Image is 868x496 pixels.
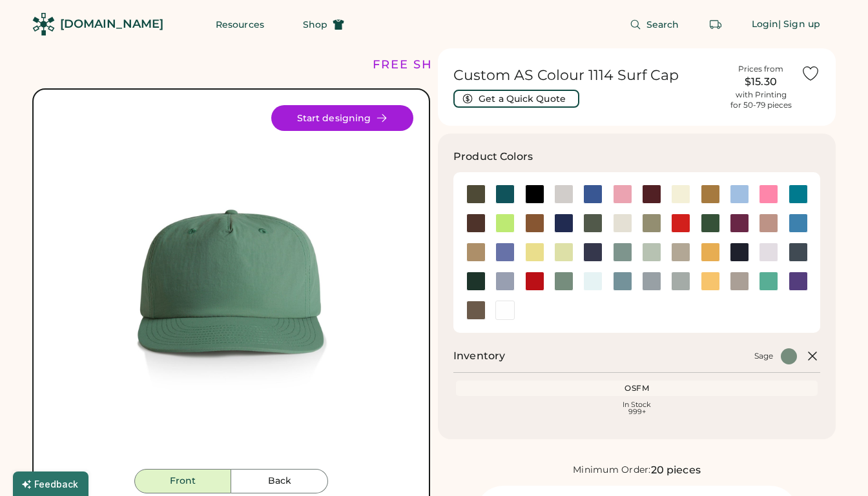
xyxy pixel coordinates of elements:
[200,12,280,37] button: Resources
[730,90,792,110] div: with Printing for 50-79 pieces
[573,464,651,477] div: Minimum Order:
[754,351,773,361] div: Sage
[651,462,701,478] div: 20 pieces
[134,469,231,493] button: Front
[703,12,728,37] button: Retrieve an order
[271,105,413,131] button: Start designing
[453,348,505,364] h2: Inventory
[49,105,413,469] div: 1114 Style Image
[32,13,55,35] img: Rendered Logo - Screens
[453,90,579,108] button: Get a Quick Quote
[459,401,815,415] div: In Stock 999+
[453,66,721,84] h1: Custom AS Colour 1114 Surf Cap
[287,12,360,37] button: Shop
[453,149,533,164] h3: Product Colors
[373,56,484,74] div: FREE SHIPPING
[60,16,163,32] div: [DOMAIN_NAME]
[49,105,413,469] img: 1114 - Sage Front Image
[728,74,793,90] div: $15.30
[778,18,820,31] div: | Sign up
[303,20,327,29] span: Shop
[646,20,679,29] span: Search
[738,64,783,74] div: Prices from
[807,438,862,493] iframe: Front Chat
[752,18,779,31] div: Login
[231,469,328,493] button: Back
[459,383,815,393] div: OSFM
[614,12,695,37] button: Search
